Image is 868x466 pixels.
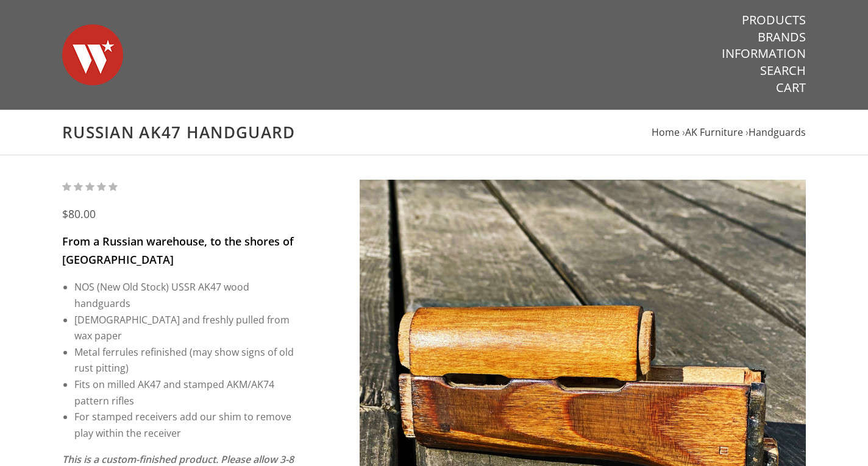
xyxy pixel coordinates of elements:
[74,344,296,376] li: Metal ferrules refinished (may show signs of old rust pitting)
[742,12,806,28] a: Products
[776,80,806,96] a: Cart
[62,122,806,143] h1: Russian AK47 Handguard
[652,125,680,139] a: Home
[74,279,296,311] li: NOS (New Old Stock) USSR AK47 wood handguards
[74,312,296,344] li: [DEMOGRAPHIC_DATA] and freshly pulled from wax paper
[62,234,294,267] span: From a Russian warehouse, to the shores of [GEOGRAPHIC_DATA]
[760,63,806,79] a: Search
[685,125,743,139] a: AK Furniture
[74,376,296,409] li: Fits on milled AK47 and stamped AKM/AK74 pattern rifles
[749,125,806,139] a: Handguards
[722,46,806,62] a: Information
[682,124,743,141] li: ›
[758,29,806,45] a: Brands
[62,207,96,221] span: $80.00
[62,12,123,97] img: Warsaw Wood Co.
[74,410,291,440] span: For stamped receivers add our shim to remove play within the receiver
[745,124,806,141] li: ›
